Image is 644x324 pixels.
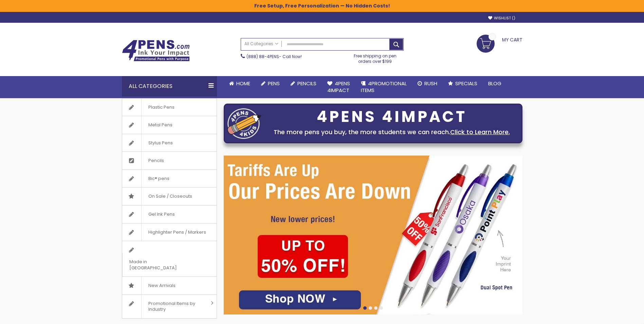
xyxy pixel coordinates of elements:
div: Free shipping on pen orders over $199 [347,51,404,64]
a: Specials [443,76,483,91]
a: Gel Ink Pens [122,205,217,223]
a: Bic® pens [122,170,217,187]
span: Gel Ink Pens [141,205,182,223]
div: 4PENS 4IMPACT [265,110,519,124]
a: Rush [412,76,443,91]
span: Promotional Items by Industry [141,295,208,318]
span: Metal Pens [141,116,179,134]
span: Stylus Pens [141,134,180,152]
span: Specials [455,80,477,87]
span: On Sale / Closeouts [141,187,199,205]
img: 4Pens Custom Pens and Promotional Products [122,40,190,61]
span: Pens [268,80,280,87]
span: Bic® pens [141,170,176,187]
span: Pencils [141,152,171,169]
span: All Categories [244,41,278,47]
a: Pens [256,76,285,91]
a: Click to Learn More. [450,128,510,136]
img: /cheap-promotional-products.html [224,156,522,314]
span: Home [236,80,250,87]
img: four_pen_logo.png [227,108,261,139]
a: Stylus Pens [122,134,217,152]
a: (888) 88-4PENS [246,54,279,59]
a: Blog [483,76,507,91]
span: Plastic Pens [141,98,181,116]
span: New Arrivals [141,277,182,294]
a: Wishlist [488,16,515,21]
a: Home [224,76,256,91]
div: All Categories [122,76,217,96]
span: Pencils [297,80,316,87]
a: Pencils [122,152,217,169]
span: Made in [GEOGRAPHIC_DATA] [122,253,200,276]
span: Rush [424,80,437,87]
span: - Call Now! [246,54,302,59]
a: Highlighter Pens / Markers [122,223,217,241]
div: The more pens you buy, the more students we can reach. [265,127,519,137]
span: 4Pens 4impact [327,80,350,94]
a: 4Pens4impact [322,76,355,98]
span: 4PROMOTIONAL ITEMS [361,80,407,94]
a: Metal Pens [122,116,217,134]
a: 4PROMOTIONALITEMS [355,76,412,98]
a: Promotional Items by Industry [122,295,217,318]
a: Made in [GEOGRAPHIC_DATA] [122,241,217,276]
a: All Categories [241,38,282,50]
span: Highlighter Pens / Markers [141,223,213,241]
a: Plastic Pens [122,98,217,116]
a: New Arrivals [122,277,217,294]
span: Blog [488,80,501,87]
a: Pencils [285,76,322,91]
a: On Sale / Closeouts [122,187,217,205]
